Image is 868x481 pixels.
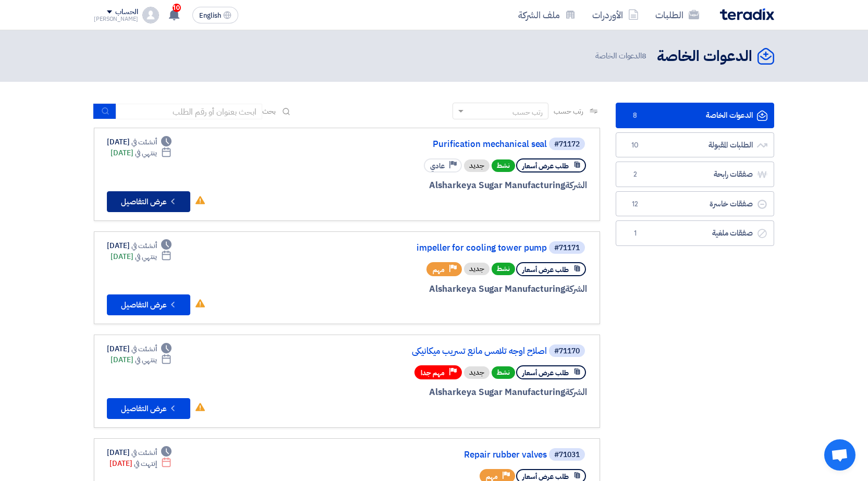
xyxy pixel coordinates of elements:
[642,50,646,61] span: 8
[824,439,855,471] a: دردشة مفتوحة
[135,251,156,262] span: ينتهي في
[338,140,547,149] a: Purification mechanical seal
[131,240,156,251] span: أنشئت في
[616,191,774,217] a: صفقات خاسرة12
[433,265,445,275] span: مهم
[616,162,774,187] a: صفقات رابحة2
[336,179,587,192] div: Alsharkeya Sugar Manufacturing
[492,159,515,172] span: نشط
[421,368,445,378] span: مهم جدا
[554,141,580,148] div: #71172
[616,220,774,246] a: صفقات ملغية1
[111,147,172,158] div: [DATE]
[131,447,156,458] span: أنشئت في
[142,7,159,23] img: profile_test.png
[720,8,774,20] img: Teradix logo
[657,46,752,67] h2: الدعوات الخاصة
[107,137,172,147] div: [DATE]
[565,386,588,399] span: الشركة
[192,7,238,23] button: English
[595,50,649,62] span: الدعوات الخاصة
[94,16,138,22] div: [PERSON_NAME]
[199,12,221,19] span: English
[135,147,156,158] span: ينتهي في
[336,282,587,296] div: Alsharkeya Sugar Manufacturing
[173,4,181,12] span: 10
[554,451,580,459] div: #71031
[464,366,490,379] div: جديد
[584,3,647,27] a: الأوردرات
[338,243,547,253] a: impeller for cooling tower pump
[629,169,641,180] span: 2
[616,132,774,158] a: الطلبات المقبولة10
[629,110,641,121] span: 8
[464,263,490,275] div: جديد
[565,282,588,295] span: الشركة
[512,107,543,118] div: رتب حسب
[111,251,172,262] div: [DATE]
[131,137,156,147] span: أنشئت في
[616,103,774,128] a: الدعوات الخاصة8
[338,450,547,460] a: Repair rubber valves
[107,294,190,315] button: عرض التفاصيل
[629,228,641,239] span: 1
[647,3,707,27] a: الطلبات
[522,265,569,275] span: طلب عرض أسعار
[510,3,584,27] a: ملف الشركة
[430,161,445,171] span: عادي
[107,191,190,212] button: عرض التفاصيل
[134,458,156,469] span: إنتهت في
[336,386,587,399] div: Alsharkeya Sugar Manufacturing
[492,263,515,275] span: نشط
[522,368,569,378] span: طلب عرض أسعار
[464,159,490,172] div: جديد
[111,354,172,365] div: [DATE]
[107,343,172,354] div: [DATE]
[107,447,172,458] div: [DATE]
[554,348,580,355] div: #71170
[116,104,262,119] input: ابحث بعنوان أو رقم الطلب
[629,140,641,151] span: 10
[554,244,580,252] div: #71171
[338,347,547,356] a: اصلاح اوجه تلامس مانع تسريب ميكانيكي
[115,8,138,17] div: الحساب
[131,343,156,354] span: أنشئت في
[109,458,172,469] div: [DATE]
[554,106,583,117] span: رتب حسب
[107,240,172,251] div: [DATE]
[107,398,190,419] button: عرض التفاصيل
[262,106,276,117] span: بحث
[135,354,156,365] span: ينتهي في
[492,366,515,379] span: نشط
[522,161,569,171] span: طلب عرض أسعار
[629,199,641,209] span: 12
[565,179,588,192] span: الشركة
